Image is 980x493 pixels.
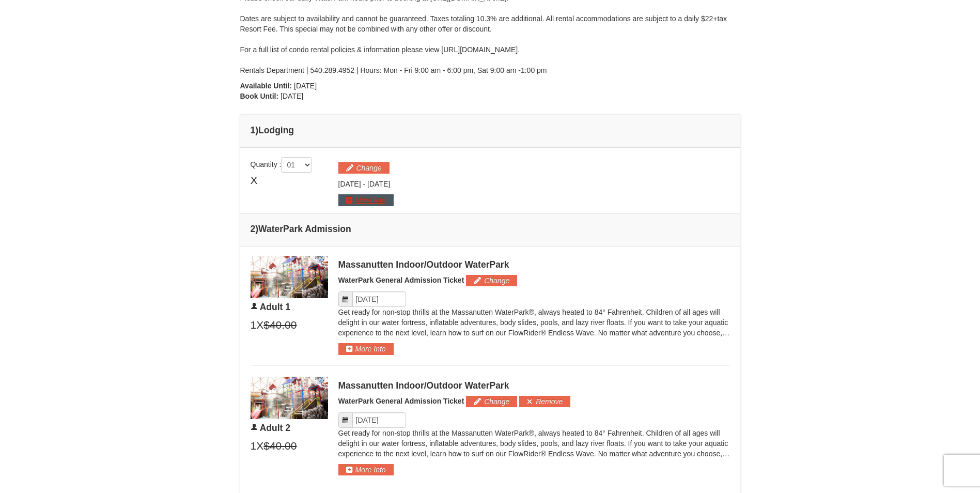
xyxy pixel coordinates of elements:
p: Get ready for non-stop thrills at the Massanutten WaterPark®, always heated to 84° Fahrenheit. Ch... [338,428,730,459]
button: More Info [338,464,394,475]
span: 1 [251,317,257,333]
span: ) [255,224,258,234]
h4: 2 WaterPark Admission [251,224,730,234]
button: More Info [338,194,394,206]
span: WaterPark General Admission Ticket [338,397,464,405]
span: Adult 1 [260,302,290,312]
span: X [256,317,263,333]
div: Massanutten Indoor/Outdoor WaterPark [338,259,730,270]
span: [DATE] [367,180,390,188]
span: [DATE] [281,92,303,100]
span: $40.00 [263,438,297,454]
strong: Available Until: [240,82,292,90]
div: Massanutten Indoor/Outdoor WaterPark [338,380,730,391]
p: Get ready for non-stop thrills at the Massanutten WaterPark®, always heated to 84° Fahrenheit. Ch... [338,307,730,338]
button: Remove [519,396,570,407]
strong: Book Until: [240,92,279,100]
span: X [256,438,263,454]
span: Quantity : [251,160,313,168]
span: - [363,180,365,188]
button: More Info [338,343,394,355]
img: 6619917-1403-22d2226d.jpg [251,377,328,419]
button: Change [466,275,517,286]
span: [DATE] [338,180,361,188]
span: ) [255,125,258,135]
span: [DATE] [294,82,317,90]
img: 6619917-1403-22d2226d.jpg [251,256,328,298]
span: 1 [251,438,257,454]
span: X [251,173,258,188]
button: Change [338,162,390,174]
span: $40.00 [263,317,297,333]
button: Change [466,396,517,407]
span: Adult 2 [260,423,290,433]
h4: 1 Lodging [251,125,730,135]
span: WaterPark General Admission Ticket [338,276,464,284]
